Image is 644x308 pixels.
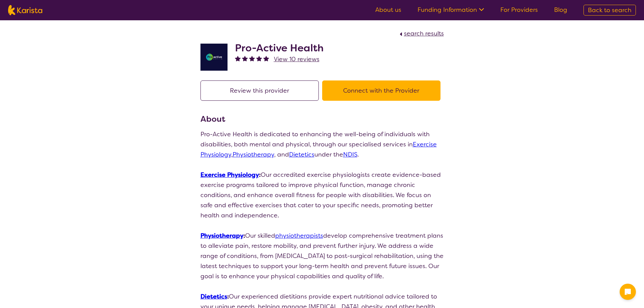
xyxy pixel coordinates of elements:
[200,170,444,220] p: Our accredited exercise physiologists create evidence-based exercise programs tailored to improve...
[200,292,229,301] strong: :
[343,150,357,159] a: NDIS
[233,150,274,159] a: Physiotherapy
[200,113,444,125] h3: About
[235,42,324,54] h2: Pro-Active Health
[583,5,636,16] a: Back to search
[242,55,248,61] img: fullstar
[200,292,227,301] a: Dietetics
[274,54,319,64] a: View 10 reviews
[398,29,444,38] a: search results
[200,171,259,179] a: Exercise Physiology
[200,80,319,101] button: Review this provider
[322,87,444,95] a: Connect with the Provider
[588,6,631,14] span: Back to search
[375,6,401,14] a: About us
[554,6,567,14] a: Blog
[275,232,323,240] a: physiotherapists
[263,55,269,61] img: fullstar
[8,5,42,15] img: Karista logo
[289,150,314,159] a: Dietetics
[200,232,245,240] strong: :
[200,171,261,179] strong: :
[500,6,538,14] a: For Providers
[256,55,262,61] img: fullstar
[200,44,228,71] img: jdgr5huzsaqxc1wfufya.png
[235,55,241,61] img: fullstar
[200,231,444,281] p: Our skilled develop comprehensive treatment plans to alleviate pain, restore mobility, and preven...
[200,87,322,95] a: Review this provider
[404,29,444,38] span: search results
[200,129,444,160] p: Pro-Active Health is dedicated to enhancing the well-being of individuals with disabilities, both...
[322,80,440,101] button: Connect with the Provider
[249,55,255,61] img: fullstar
[274,55,319,63] span: View 10 reviews
[200,232,243,240] a: Physiotherapy
[418,6,484,14] a: Funding Information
